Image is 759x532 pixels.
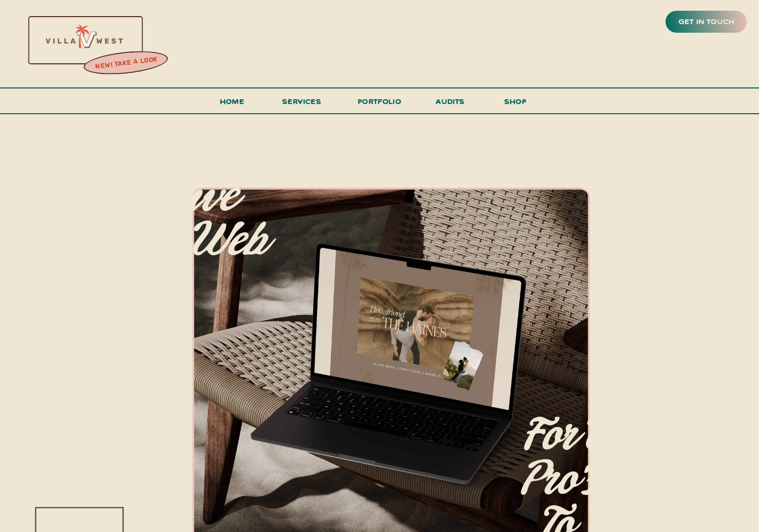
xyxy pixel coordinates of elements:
[15,175,271,327] p: All-inclusive branding, web design & copy
[355,94,405,114] a: portfolio
[676,14,736,29] a: get in touch
[282,96,321,106] span: services
[216,94,249,114] a: Home
[82,53,170,74] a: new! take a look
[279,94,325,114] a: services
[434,94,467,113] a: audits
[490,94,541,113] a: shop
